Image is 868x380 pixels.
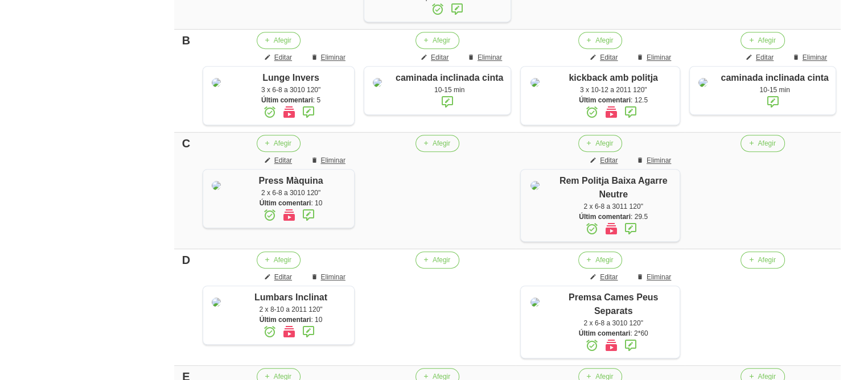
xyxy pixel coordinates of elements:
[233,85,348,95] div: 3 x 6-8 a 3010 120"
[630,49,680,66] button: Eliminar
[373,78,382,87] img: 8ea60705-12ae-42e8-83e1-4ba62b1261d5%2Factivities%2Fcorrer-cinta-inclinada.jpg
[414,49,458,66] button: Editar
[233,304,348,315] div: 2 x 8-10 a 2011 120"
[647,155,671,166] span: Eliminar
[579,96,631,104] strong: Últim comentari
[530,298,540,307] img: 8ea60705-12ae-42e8-83e1-4ba62b1261d5%2Factivities%2F85028-premsa-cames-peus-real-separats-jpg.jpg
[739,49,783,66] button: Editar
[257,135,301,152] button: Afegir
[630,269,680,286] button: Eliminar
[741,135,784,152] button: Afegir
[553,212,674,222] div: : 29.5
[595,138,613,148] span: Afegir
[274,35,291,46] span: Afegir
[257,32,301,49] button: Afegir
[320,155,345,166] span: Eliminar
[303,152,354,169] button: Eliminar
[758,138,775,148] span: Afegir
[595,255,613,265] span: Afegir
[262,73,319,82] span: Lunge Invers
[578,135,622,152] button: Afegir
[560,176,668,199] span: Rem Politja Baixa Agarre Neutre
[647,272,671,282] span: Eliminar
[595,35,613,46] span: Afegir
[721,73,828,82] span: caminada inclinada cinta
[260,316,311,324] strong: Últim comentari
[303,49,354,66] button: Eliminar
[553,318,674,328] div: 2 x 6-8 a 3010 120"
[433,35,450,46] span: Afegir
[233,188,348,198] div: 2 x 6-8 a 3010 120"
[274,272,292,282] span: Editar
[179,251,194,269] div: D
[257,49,301,66] button: Editar
[433,255,450,265] span: Afegir
[416,251,459,269] button: Afegir
[785,49,836,66] button: Eliminar
[212,298,221,307] img: 8ea60705-12ae-42e8-83e1-4ba62b1261d5%2Factivities%2F20131-lumbars-inclinat-jpg.jpg
[416,135,459,152] button: Afegir
[583,269,627,286] button: Editar
[179,135,194,152] div: C
[553,95,674,105] div: : 12.5
[647,52,671,63] span: Eliminar
[698,78,707,87] img: 8ea60705-12ae-42e8-83e1-4ba62b1261d5%2Factivities%2Fcorrer-cinta-inclinada.jpg
[553,328,674,338] div: : 2*60
[257,251,301,269] button: Afegir
[741,251,784,269] button: Afegir
[756,52,774,63] span: Editar
[569,73,658,82] span: kickback amb politja
[303,269,354,286] button: Eliminar
[553,201,674,212] div: 2 x 6-8 a 3011 120"
[212,181,221,190] img: 8ea60705-12ae-42e8-83e1-4ba62b1261d5%2Factivities%2F83984-press-maquina-jpg.jpg
[274,138,291,148] span: Afegir
[320,52,345,63] span: Eliminar
[583,152,627,169] button: Editar
[274,255,291,265] span: Afegir
[259,176,323,185] span: Press Màquina
[416,32,459,49] button: Afegir
[600,155,618,166] span: Editar
[600,272,618,282] span: Editar
[803,52,827,63] span: Eliminar
[431,52,449,63] span: Editar
[530,78,540,87] img: 8ea60705-12ae-42e8-83e1-4ba62b1261d5%2Factivities%2Fkickback%20politja.jpg
[320,272,345,282] span: Eliminar
[233,315,348,325] div: : 10
[579,213,631,221] strong: Últim comentari
[274,52,292,63] span: Editar
[274,155,292,166] span: Editar
[741,32,784,49] button: Afegir
[460,49,511,66] button: Eliminar
[212,78,221,87] img: 8ea60705-12ae-42e8-83e1-4ba62b1261d5%2Factivities%2F16456-lunge-jpg.jpg
[257,269,301,286] button: Editar
[578,32,622,49] button: Afegir
[478,52,502,63] span: Eliminar
[758,35,775,46] span: Afegir
[396,73,503,82] span: caminada inclinada cinta
[530,181,540,190] img: 8ea60705-12ae-42e8-83e1-4ba62b1261d5%2Factivities%2F6275-rem-politja-baixa-neutre-jpg.jpg
[261,96,313,104] strong: Últim comentari
[233,198,348,208] div: : 10
[433,138,450,148] span: Afegir
[394,85,505,95] div: 10-15 min
[600,52,618,63] span: Editar
[579,329,631,337] strong: Últim comentari
[179,32,194,49] div: B
[233,95,348,105] div: : 5
[257,152,301,169] button: Editar
[254,292,327,302] span: Lumbars Inclinat
[553,85,674,95] div: 3 x 10-12 a 2011 120"
[719,85,830,95] div: 10-15 min
[630,152,680,169] button: Eliminar
[569,292,658,316] span: Premsa Cames Peus Separats
[758,255,775,265] span: Afegir
[583,49,627,66] button: Editar
[578,251,622,269] button: Afegir
[260,199,311,207] strong: Últim comentari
